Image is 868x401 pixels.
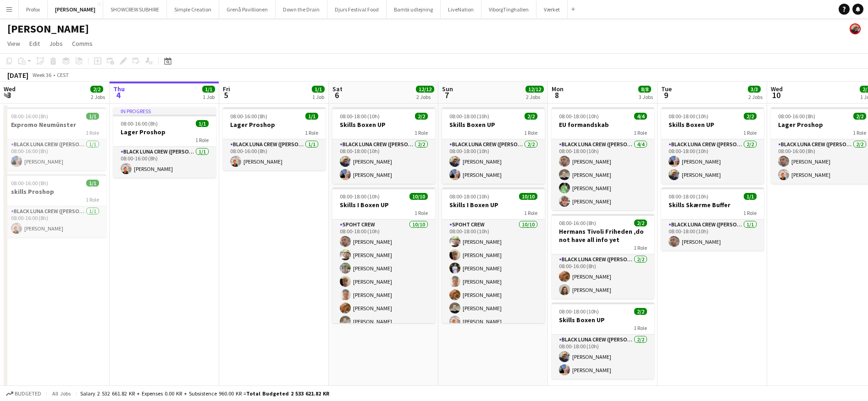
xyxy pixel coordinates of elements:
[15,390,41,397] span: Budgeted
[634,129,647,136] span: 1 Role
[223,139,326,170] app-card-role: Black Luna Crew ([PERSON_NAME])1/108:00-16:00 (8h)[PERSON_NAME]
[441,90,453,100] span: 7
[19,0,48,18] button: Profox
[203,93,215,100] div: 1 Job
[112,90,125,100] span: 4
[442,201,545,209] h3: Skills I Boxen UP
[49,39,63,48] span: Jobs
[312,93,324,100] div: 1 Job
[29,39,40,48] span: Edit
[519,193,537,200] span: 10/10
[748,93,763,100] div: 2 Jobs
[68,38,96,49] a: Comms
[332,85,343,93] span: Sat
[661,201,764,209] h3: Skills Skærme Buffer
[409,193,428,200] span: 10/10
[327,0,387,18] button: Djurs Festival Food
[11,113,48,120] span: 08:00-16:00 (8h)
[4,38,24,49] a: View
[634,220,647,226] span: 2/2
[634,113,647,120] span: 4/4
[748,86,761,93] span: 3/3
[442,121,545,129] h3: Skills Boxen UP
[230,113,267,120] span: 08:00-16:00 (8h)
[415,209,428,216] span: 1 Role
[113,128,216,136] h3: Lager Proshop
[113,85,125,93] span: Thu
[4,85,16,93] span: Wed
[744,193,757,200] span: 1/1
[312,86,325,93] span: 1/1
[853,113,866,120] span: 2/2
[850,23,861,34] app-user-avatar: Danny Tranekær
[90,86,103,93] span: 2/2
[634,324,647,331] span: 1 Role
[72,39,93,48] span: Comms
[552,302,654,379] app-job-card: 08:00-18:00 (10h)2/2Skills Boxen UP1 RoleBlack Luna Crew ([PERSON_NAME])2/208:00-18:00 (10h)[PERS...
[552,227,654,244] h3: Hermans Tivoli Friheden ,do not have all info yet
[305,113,318,120] span: 1/1
[661,121,764,129] h3: Skills Boxen UP
[661,107,764,184] div: 08:00-18:00 (10h)2/2Skills Boxen UP1 RoleBlack Luna Crew ([PERSON_NAME])2/208:00-18:00 (10h)[PERS...
[778,113,815,120] span: 08:00-16:00 (8h)
[552,139,654,210] app-card-role: Black Luna Crew ([PERSON_NAME])4/408:00-18:00 (10h)[PERSON_NAME][PERSON_NAME][PERSON_NAME][PERSON...
[26,38,44,49] a: Edit
[669,193,708,200] span: 08:00-18:00 (10h)
[45,38,66,49] a: Jobs
[552,121,654,129] h3: EU formandskab
[7,71,28,80] div: [DATE]
[416,86,434,93] span: 12/12
[442,187,545,323] app-job-card: 08:00-18:00 (10h)10/10Skills I Boxen UP1 RoleSpoht Crew10/1008:00-18:00 (10h)[PERSON_NAME][PERSON...
[442,220,545,370] app-card-role: Spoht Crew10/1008:00-18:00 (10h)[PERSON_NAME][PERSON_NAME][PERSON_NAME][PERSON_NAME][PERSON_NAME]...
[2,90,16,100] span: 3
[202,86,215,93] span: 1/1
[634,308,647,315] span: 2/2
[524,209,537,216] span: 1 Role
[121,120,158,127] span: 08:00-16:00 (8h)
[219,0,276,18] button: Grenå Pavillionen
[559,308,599,315] span: 08:00-18:00 (10h)
[744,113,757,120] span: 2/2
[86,129,99,136] span: 1 Role
[332,107,435,184] app-job-card: 08:00-18:00 (10h)2/2Skills Boxen UP1 RoleBlack Luna Crew ([PERSON_NAME])2/208:00-18:00 (10h)[PERS...
[332,139,435,184] app-card-role: Black Luna Crew ([PERSON_NAME])2/208:00-18:00 (10h)[PERSON_NAME][PERSON_NAME]
[449,193,489,200] span: 08:00-18:00 (10h)
[526,93,543,100] div: 2 Jobs
[195,137,209,143] span: 1 Role
[7,39,20,48] span: View
[103,0,167,18] button: SHOWCREW SUBHIRE
[4,206,106,237] app-card-role: Black Luna Crew ([PERSON_NAME])1/108:00-16:00 (8h)[PERSON_NAME]
[246,390,329,397] span: Total Budgeted 2 533 621.82 KR
[415,129,428,136] span: 1 Role
[331,90,343,100] span: 6
[80,390,329,397] div: Salary 2 532 661.82 KR + Expenses 0.00 KR + Subsistence 960.00 KR =
[442,107,545,184] app-job-card: 08:00-18:00 (10h)2/2Skills Boxen UP1 RoleBlack Luna Crew ([PERSON_NAME])2/208:00-18:00 (10h)[PERS...
[332,220,435,370] app-card-role: Spoht Crew10/1008:00-18:00 (10h)[PERSON_NAME][PERSON_NAME][PERSON_NAME][PERSON_NAME][PERSON_NAME]...
[743,129,757,136] span: 1 Role
[441,0,481,18] button: LiveNation
[661,85,672,93] span: Tue
[223,85,230,93] span: Fri
[4,174,106,237] app-job-card: 08:00-16:00 (8h)1/1skills Proshop1 RoleBlack Luna Crew ([PERSON_NAME])1/108:00-16:00 (8h)[PERSON_...
[113,147,216,178] app-card-role: Black Luna Crew ([PERSON_NAME])1/108:00-16:00 (8h)[PERSON_NAME]
[86,196,99,203] span: 1 Role
[559,113,599,120] span: 08:00-18:00 (10h)
[223,107,326,170] div: 08:00-16:00 (8h)1/1Lager Proshop1 RoleBlack Luna Crew ([PERSON_NAME])1/108:00-16:00 (8h)[PERSON_N...
[552,335,654,379] app-card-role: Black Luna Crew ([PERSON_NAME])2/208:00-18:00 (10h)[PERSON_NAME][PERSON_NAME]
[771,85,783,93] span: Wed
[5,389,43,399] button: Budgeted
[536,0,568,18] button: Værket
[661,187,764,251] app-job-card: 08:00-18:00 (10h)1/1Skills Skærme Buffer1 RoleBlack Luna Crew ([PERSON_NAME])1/108:00-18:00 (10h)...
[449,113,489,120] span: 08:00-18:00 (10h)
[416,93,434,100] div: 2 Jobs
[113,107,216,178] app-job-card: In progress08:00-16:00 (8h)1/1Lager Proshop1 RoleBlack Luna Crew ([PERSON_NAME])1/108:00-16:00 (8...
[113,107,216,115] div: In progress
[340,193,380,200] span: 08:00-18:00 (10h)
[48,0,103,18] button: [PERSON_NAME]
[442,139,545,184] app-card-role: Black Luna Crew ([PERSON_NAME])2/208:00-18:00 (10h)[PERSON_NAME][PERSON_NAME]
